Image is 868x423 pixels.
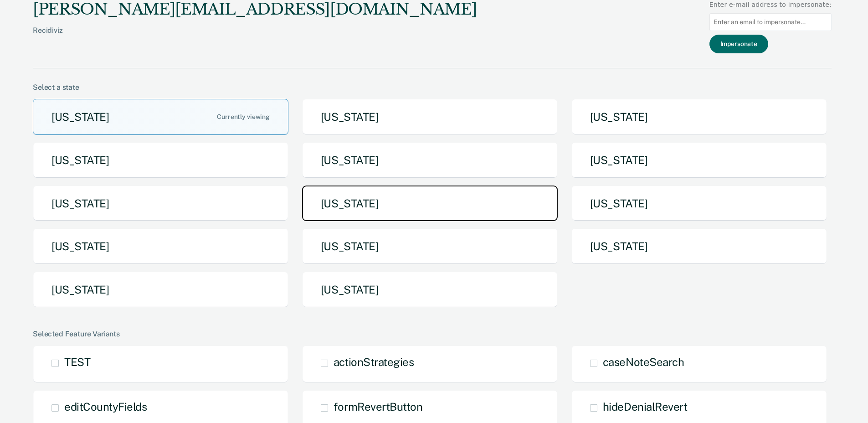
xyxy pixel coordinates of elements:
[302,99,558,135] button: [US_STATE]
[302,186,558,222] button: [US_STATE]
[334,356,414,368] span: actionStrategies
[334,400,422,413] span: formRevertButton
[33,186,288,222] button: [US_STATE]
[571,186,827,222] button: [US_STATE]
[33,272,288,308] button: [US_STATE]
[302,228,558,264] button: [US_STATE]
[709,35,768,53] button: Impersonate
[33,99,288,135] button: [US_STATE]
[33,26,477,49] div: Recidiviz
[709,13,832,31] input: Enter an email to impersonate...
[33,83,832,92] div: Select a state
[302,272,558,308] button: [US_STATE]
[64,400,147,413] span: editCountyFields
[603,400,687,413] span: hideDenialRevert
[64,356,90,368] span: TEST
[33,228,288,264] button: [US_STATE]
[571,228,827,264] button: [US_STATE]
[33,330,832,338] div: Selected Feature Variants
[571,99,827,135] button: [US_STATE]
[603,356,684,368] span: caseNoteSearch
[302,142,558,178] button: [US_STATE]
[33,142,288,178] button: [US_STATE]
[571,142,827,178] button: [US_STATE]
